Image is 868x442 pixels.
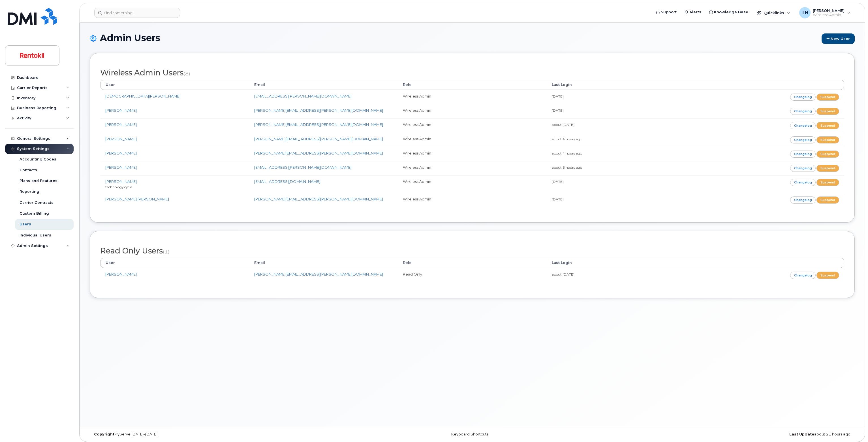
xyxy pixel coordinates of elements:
td: Wireless Admin [398,133,547,147]
a: Suspend [816,151,839,158]
a: Suspend [816,122,839,129]
small: [DATE] [552,197,564,201]
div: about 21 hours ago [600,432,855,437]
a: [PERSON_NAME][EMAIL_ADDRESS][PERSON_NAME][DOMAIN_NAME] [254,108,383,113]
td: Wireless Admin [398,175,547,193]
th: User [100,80,249,90]
a: Suspend [816,196,839,204]
a: [DEMOGRAPHIC_DATA][PERSON_NAME] [105,94,180,98]
a: [PERSON_NAME].[PERSON_NAME] [105,197,169,201]
a: Changelog [790,272,816,279]
a: Changelog [790,151,816,158]
a: Changelog [790,108,816,115]
td: Wireless Admin [398,193,547,207]
h1: Admin Users [90,33,855,44]
a: Changelog [790,196,816,204]
a: Changelog [790,165,816,172]
a: Suspend [816,136,839,143]
small: about [DATE] [552,122,574,127]
td: Wireless Admin [398,104,547,118]
a: Changelog [790,136,816,143]
th: Email [249,258,398,268]
a: [EMAIL_ADDRESS][DOMAIN_NAME] [254,179,320,184]
a: [PERSON_NAME] [105,165,137,170]
a: [PERSON_NAME][EMAIL_ADDRESS][PERSON_NAME][DOMAIN_NAME] [254,151,383,155]
th: Role [398,80,547,90]
td: Read Only [398,268,547,282]
a: Suspend [816,165,839,172]
a: [PERSON_NAME][EMAIL_ADDRESS][PERSON_NAME][DOMAIN_NAME] [254,272,383,276]
a: [PERSON_NAME] [105,137,137,141]
small: about 4 hours ago [552,151,582,155]
a: Changelog [790,94,816,101]
small: [DATE] [552,179,564,184]
small: [DATE] [552,108,564,113]
th: User [100,258,249,268]
td: Wireless Admin [398,90,547,104]
strong: Copyright [94,432,114,436]
td: Wireless Admin [398,118,547,132]
a: [PERSON_NAME][EMAIL_ADDRESS][PERSON_NAME][DOMAIN_NAME] [254,137,383,141]
a: [PERSON_NAME] [105,179,137,184]
a: [PERSON_NAME][EMAIL_ADDRESS][PERSON_NAME][DOMAIN_NAME] [254,197,383,201]
a: [PERSON_NAME][EMAIL_ADDRESS][PERSON_NAME][DOMAIN_NAME] [254,122,383,127]
a: Suspend [816,94,839,101]
th: Last Login [547,80,696,90]
a: Suspend [816,272,839,279]
small: (1) [163,249,170,255]
h2: Wireless Admin Users [100,69,844,77]
a: [PERSON_NAME] [105,151,137,155]
small: about 4 hours ago [552,137,582,141]
small: (8) [183,71,190,77]
h2: Read Only Users [100,247,844,255]
a: Changelog [790,179,816,186]
a: Suspend [816,108,839,115]
a: New User [822,33,855,44]
th: Role [398,258,547,268]
small: about 5 hours ago [552,165,582,170]
a: [PERSON_NAME] [105,272,137,276]
th: Email [249,80,398,90]
a: [PERSON_NAME] [105,108,137,113]
small: [DATE] [552,94,564,98]
a: [EMAIL_ADDRESS][PERSON_NAME][DOMAIN_NAME] [254,94,352,98]
td: Wireless Admin [398,147,547,161]
a: Keyboard Shortcuts [451,432,488,436]
strong: Last Update [789,432,814,436]
th: Last Login [547,258,696,268]
small: technology cycle [105,185,132,189]
small: about [DATE] [552,272,574,276]
td: Wireless Admin [398,161,547,175]
a: [PERSON_NAME] [105,122,137,127]
div: MyServe [DATE]–[DATE] [90,432,345,437]
a: Changelog [790,122,816,129]
a: Suspend [816,179,839,186]
a: [EMAIL_ADDRESS][PERSON_NAME][DOMAIN_NAME] [254,165,352,170]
